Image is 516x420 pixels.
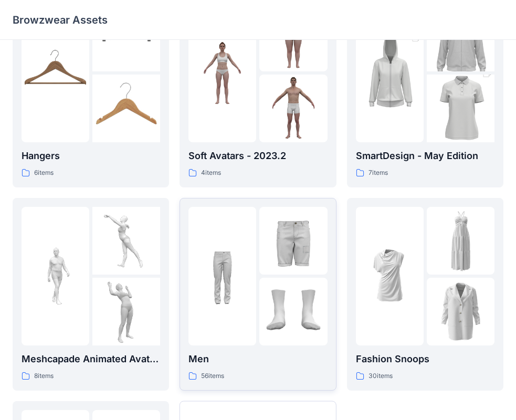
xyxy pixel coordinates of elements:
p: 30 items [368,371,393,382]
p: SmartDesign - May Edition [356,149,494,163]
p: Hangers [22,149,160,163]
a: folder 1folder 2folder 3Men56items [180,198,336,391]
img: folder 1 [188,39,256,107]
img: folder 3 [92,278,160,345]
img: folder 3 [259,75,327,142]
img: folder 2 [259,207,327,275]
p: 6 items [34,167,54,178]
img: folder 1 [356,22,424,124]
p: Soft Avatars - 2023.2 [188,149,327,163]
img: folder 3 [259,278,327,345]
img: folder 3 [427,58,494,160]
img: folder 1 [188,242,256,310]
p: 7 items [368,167,388,178]
p: 4 items [201,167,221,178]
p: 8 items [34,371,54,382]
img: folder 2 [427,207,494,275]
img: folder 3 [427,278,494,345]
img: folder 3 [92,75,160,142]
a: folder 1folder 2folder 3Fashion Snoops30items [347,198,503,391]
p: Men [188,352,327,366]
a: folder 1folder 2folder 3Meshcapade Animated Avatars8items [13,198,169,391]
p: Meshcapade Animated Avatars [22,352,160,366]
img: folder 1 [22,242,89,310]
p: Fashion Snoops [356,352,494,366]
img: folder 1 [22,39,89,107]
p: Browzwear Assets [13,13,108,27]
p: 56 items [201,371,224,382]
img: folder 2 [92,207,160,275]
img: folder 1 [356,242,424,310]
